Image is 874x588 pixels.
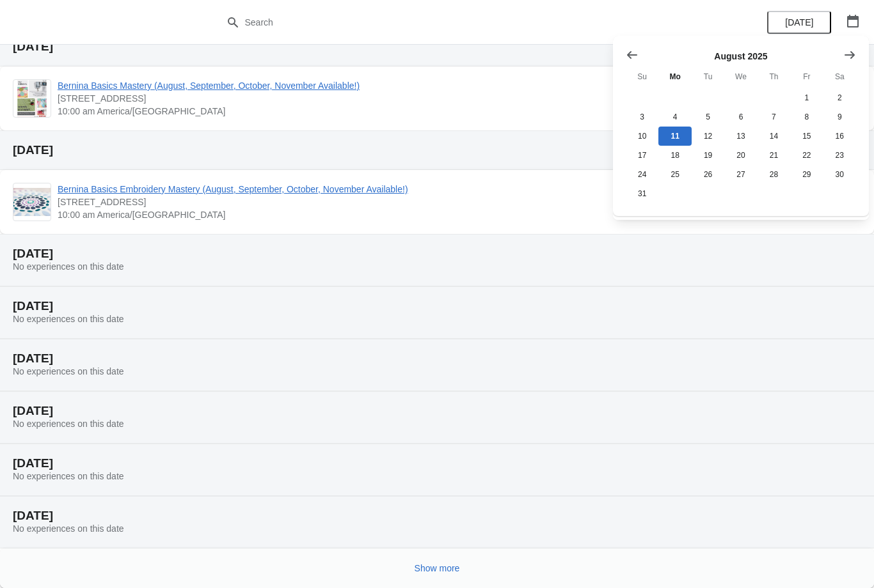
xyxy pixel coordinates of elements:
h2: [DATE] [13,247,861,260]
th: Wednesday [724,65,757,88]
span: [STREET_ADDRESS] [58,196,628,208]
img: Bernina Basics Mastery (August, September, October, November Available!) | 1300 Salem Rd SW, Suit... [17,80,46,117]
th: Friday [790,65,823,88]
button: Saturday August 23 2025 [823,146,856,165]
button: Show previous month, July 2025 [621,43,644,66]
span: No experiences on this date [13,419,124,429]
button: Show more [409,557,465,580]
button: Tuesday August 12 2025 [692,127,724,146]
img: Bernina Basics Embroidery Mastery (August, September, October, November Available!) | 1300 Salem ... [13,188,51,215]
button: Thursday August 7 2025 [758,107,790,127]
span: No experiences on this date [13,523,124,534]
button: Wednesday August 27 2025 [724,165,757,184]
span: No experiences on this date [13,471,124,481]
span: Bernina Basics Embroidery Mastery (August, September, October, November Available!) [58,183,628,196]
th: Saturday [823,65,856,88]
button: Friday August 8 2025 [790,107,823,127]
button: Tuesday August 19 2025 [692,146,724,165]
h2: [DATE] [13,405,861,417]
button: Tuesday August 5 2025 [692,107,724,127]
span: Show more [415,563,460,573]
button: Thursday August 28 2025 [758,165,790,184]
button: Tuesday August 26 2025 [692,165,724,184]
h2: [DATE] [13,300,861,313]
button: Monday August 18 2025 [658,146,691,165]
button: Wednesday August 6 2025 [724,107,757,127]
button: Saturday August 2 2025 [823,88,856,107]
h2: [DATE] [13,509,861,522]
th: Sunday [626,65,658,88]
button: Saturday August 9 2025 [823,107,856,127]
input: Search [244,11,656,34]
span: 10:00 am America/[GEOGRAPHIC_DATA] [58,105,633,118]
button: Wednesday August 13 2025 [724,127,757,146]
button: Monday August 4 2025 [658,107,691,127]
button: Saturday August 30 2025 [823,165,856,184]
button: Friday August 22 2025 [790,146,823,165]
th: Tuesday [692,65,724,88]
h2: [DATE] [13,40,861,53]
span: No experiences on this date [13,261,124,272]
button: Monday August 25 2025 [658,165,691,184]
span: No experiences on this date [13,314,124,324]
button: Today Monday August 11 2025 [658,127,691,146]
button: [DATE] [767,11,831,34]
span: 10:00 am America/[GEOGRAPHIC_DATA] [58,208,628,221]
th: Monday [658,65,691,88]
th: Thursday [758,65,790,88]
button: Saturday August 16 2025 [823,127,856,146]
h2: [DATE] [13,352,861,365]
button: Sunday August 24 2025 [626,165,658,184]
button: Wednesday August 20 2025 [724,146,757,165]
button: Friday August 15 2025 [790,127,823,146]
h2: [DATE] [13,144,861,157]
h2: [DATE] [13,457,861,470]
button: Friday August 1 2025 [790,88,823,107]
button: Sunday August 3 2025 [626,107,658,127]
button: Thursday August 14 2025 [758,127,790,146]
button: Show next month, September 2025 [838,43,861,66]
span: [STREET_ADDRESS] [58,92,633,105]
span: Bernina Basics Mastery (August, September, October, November Available!) [58,79,633,92]
button: Sunday August 10 2025 [626,127,658,146]
button: Sunday August 17 2025 [626,146,658,165]
span: [DATE] [785,17,813,27]
span: No experiences on this date [13,366,124,376]
button: Sunday August 31 2025 [626,184,658,203]
button: Thursday August 21 2025 [758,146,790,165]
button: Friday August 29 2025 [790,165,823,184]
